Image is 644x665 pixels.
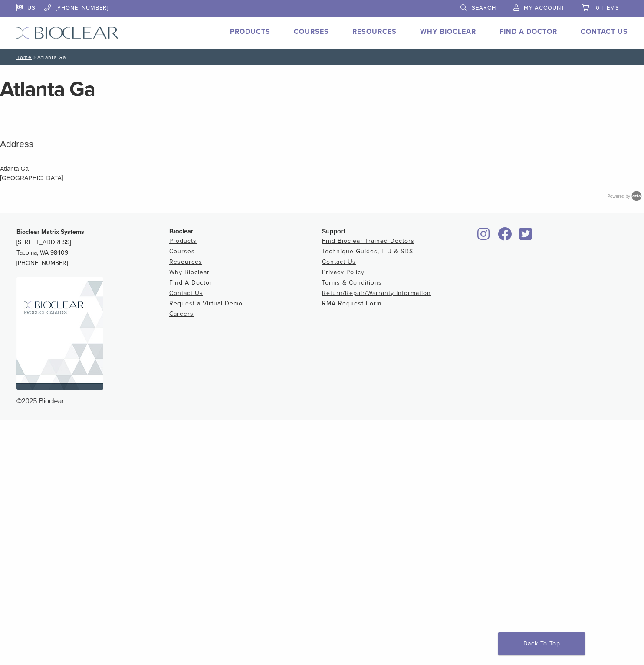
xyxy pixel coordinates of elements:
[607,194,644,199] a: Powered by
[169,258,202,265] a: Resources
[169,289,203,297] a: Contact Us
[516,233,535,241] a: Bioclear
[32,55,37,59] span: /
[230,27,270,36] a: Products
[322,258,356,265] a: Contact Us
[16,227,169,269] p: [STREET_ADDRESS] Tacoma, WA 98409 [PHONE_NUMBER]
[322,248,413,255] a: Technique Guides, IFU & SDS
[10,49,634,65] nav: Atlanta Ga
[169,279,212,286] a: Find A Doctor
[169,269,210,276] a: Why Bioclear
[16,26,119,39] img: Bioclear
[475,233,493,241] a: Bioclear
[596,4,619,11] span: 0 items
[498,632,585,655] a: Back To Top
[524,4,565,11] span: My Account
[169,237,197,245] a: Products
[16,277,103,390] img: Bioclear
[322,279,382,286] a: Terms & Conditions
[499,27,557,36] a: Find A Doctor
[13,54,32,60] a: Home
[322,237,414,245] a: Find Bioclear Trained Doctors
[581,27,628,36] a: Contact Us
[169,248,195,255] a: Courses
[169,228,193,235] span: Bioclear
[352,27,397,36] a: Resources
[495,233,515,241] a: Bioclear
[169,310,194,318] a: Careers
[322,228,345,235] span: Support
[420,27,476,36] a: Why Bioclear
[16,396,628,406] div: ©2025 Bioclear
[322,289,431,297] a: Return/Repair/Warranty Information
[294,27,329,36] a: Courses
[16,228,84,236] strong: Bioclear Matrix Systems
[322,300,381,307] a: RMA Request Form
[322,269,365,276] a: Privacy Policy
[472,4,496,11] span: Search
[169,300,243,307] a: Request a Virtual Demo
[630,190,643,203] img: Arlo training & Event Software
